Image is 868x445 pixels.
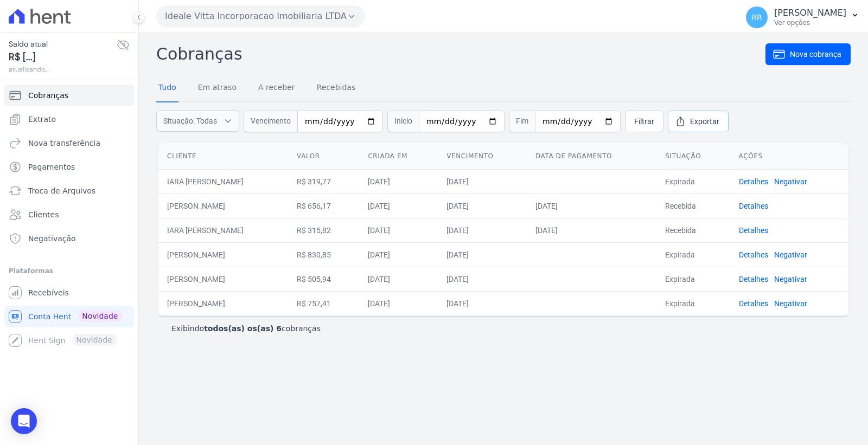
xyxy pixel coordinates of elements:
a: Detalhes [739,250,768,259]
td: R$ 319,77 [288,169,359,194]
span: atualizando... [9,65,117,74]
th: Vencimento [438,143,527,170]
td: R$ 656,17 [288,194,359,218]
td: IARA [PERSON_NAME] [158,218,288,242]
td: R$ 757,41 [288,291,359,315]
h2: Cobranças [156,42,765,66]
p: Exibindo cobranças [171,323,321,334]
td: Expirada [656,169,730,194]
a: A receber [256,74,297,102]
th: Valor [288,143,359,170]
span: Situação: Todas [163,115,217,126]
a: Negativar [774,177,807,186]
span: Início [387,111,419,132]
th: Criada em [359,143,438,170]
a: Extrato [4,108,134,130]
a: Negativar [774,250,807,259]
a: Filtrar [625,111,663,132]
td: Expirada [656,267,730,291]
td: R$ 315,82 [288,218,359,242]
td: [DATE] [359,194,438,218]
td: [DATE] [527,218,656,242]
a: Em atraso [196,74,239,102]
span: Recebíveis [28,287,69,298]
span: Nova cobrança [790,49,841,60]
p: Ver opções [774,18,846,27]
span: Extrato [28,114,56,125]
th: Ações [730,143,848,170]
span: Fim [509,111,535,132]
td: [DATE] [359,242,438,267]
span: Vencimento [244,111,297,132]
span: RR [751,14,762,21]
a: Nova cobrança [765,43,851,65]
td: [PERSON_NAME] [158,194,288,218]
span: Conta Hent [28,311,71,322]
a: Exportar [668,111,729,132]
a: Detalhes [739,299,768,308]
button: Situação: Todas [156,110,239,132]
td: [PERSON_NAME] [158,242,288,267]
td: [PERSON_NAME] [158,267,288,291]
td: [DATE] [438,242,527,267]
td: Expirada [656,291,730,315]
nav: Sidebar [9,85,130,351]
a: Cobranças [4,85,134,106]
td: [DATE] [438,291,527,315]
span: Troca de Arquivos [28,185,95,196]
span: Negativação [28,233,76,244]
a: Clientes [4,204,134,225]
span: Saldo atual [9,38,117,50]
a: Tudo [156,74,178,102]
b: todos(as) os(as) 6 [204,324,282,333]
div: Plataformas [9,265,130,278]
span: Nova transferência [28,138,100,149]
th: Situação [656,143,730,170]
a: Detalhes [739,275,768,283]
td: [DATE] [438,169,527,194]
span: R$ [...] [9,50,117,65]
a: Conta Hent Novidade [4,306,134,327]
td: [DATE] [527,194,656,218]
span: Exportar [690,116,719,127]
td: [DATE] [359,169,438,194]
td: [DATE] [438,194,527,218]
a: Troca de Arquivos [4,180,134,202]
span: Cobranças [28,90,68,101]
th: Data de pagamento [527,143,656,170]
td: [PERSON_NAME] [158,291,288,315]
td: [DATE] [359,218,438,242]
a: Recebidas [315,74,358,102]
span: Clientes [28,209,59,220]
a: Recebíveis [4,282,134,304]
td: [DATE] [438,267,527,291]
span: Filtrar [634,116,654,127]
td: Recebida [656,218,730,242]
th: Cliente [158,143,288,170]
td: Recebida [656,194,730,218]
td: R$ 505,94 [288,267,359,291]
td: [DATE] [359,267,438,291]
div: Open Intercom Messenger [11,408,37,434]
button: Ideale Vitta Incorporacao Imobiliaria LTDA [156,5,365,27]
a: Detalhes [739,202,768,210]
a: Nova transferência [4,132,134,154]
p: [PERSON_NAME] [774,8,846,18]
a: Negativar [774,275,807,283]
td: IARA [PERSON_NAME] [158,169,288,194]
a: Detalhes [739,177,768,186]
span: Pagamentos [28,162,75,172]
a: Pagamentos [4,156,134,178]
td: [DATE] [359,291,438,315]
td: Expirada [656,242,730,267]
button: RR [PERSON_NAME] Ver opções [737,2,868,33]
a: Detalhes [739,226,768,235]
a: Negativar [774,299,807,308]
a: Negativação [4,228,134,249]
td: [DATE] [438,218,527,242]
td: R$ 830,85 [288,242,359,267]
span: Novidade [78,310,122,322]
